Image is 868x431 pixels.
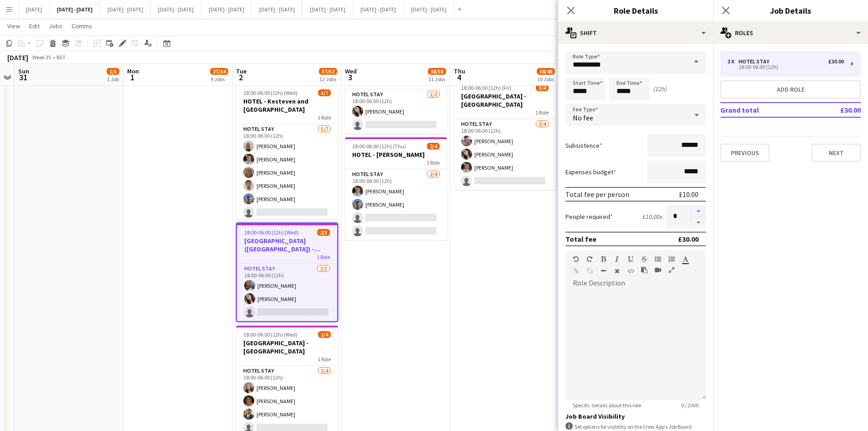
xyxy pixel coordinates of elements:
[7,22,20,30] span: View
[428,68,446,75] span: 38/50
[720,103,812,117] td: Grand total
[452,72,465,83] span: 4
[454,79,556,190] app-job-card: 18:00-06:00 (12h) (Fri)3/4[GEOGRAPHIC_DATA] - [GEOGRAPHIC_DATA]1 RoleHotel Stay3/418:00-06:00 (12...
[565,168,616,176] label: Expenses budget
[17,72,29,83] span: 31
[126,72,139,83] span: 1
[558,22,713,44] div: Shift
[345,67,357,75] span: Wed
[565,412,706,421] h3: Job Board Visibility
[72,22,92,30] span: Comms
[739,58,773,65] div: Hotel Stay
[565,422,706,431] div: Set options for visibility on the Crew App’s Job Board
[454,92,556,109] h3: [GEOGRAPHIC_DATA] - [GEOGRAPHIC_DATA]
[127,67,139,75] span: Mon
[679,190,699,199] div: £10.00
[565,141,602,150] label: Subsistence
[828,58,844,65] div: £30.00
[19,0,50,18] button: [DATE]
[812,103,861,117] td: £30.00
[668,266,675,274] button: Fullscreen
[536,84,549,91] span: 3/4
[30,54,53,61] span: Week 35
[537,76,555,83] div: 10 Jobs
[319,68,337,75] span: 37/52
[236,339,338,355] h3: [GEOGRAPHIC_DATA] - [GEOGRAPHIC_DATA]
[642,213,662,221] div: £10.00 x
[235,72,247,83] span: 2
[56,54,66,61] div: BST
[243,331,298,338] span: 18:00-06:00 (12h) (Wed)
[318,331,331,338] span: 3/4
[565,402,648,409] span: Specific details about this role
[352,143,406,150] span: 18:00-06:00 (12h) (Thu)
[237,237,337,253] h3: [GEOGRAPHIC_DATA] ([GEOGRAPHIC_DATA]) - [PERSON_NAME][GEOGRAPHIC_DATA]
[303,0,353,18] button: [DATE] - [DATE]
[49,22,62,30] span: Jobs
[345,137,447,240] app-job-card: 18:00-06:00 (12h) (Thu)2/4HOTEL - [PERSON_NAME]1 RoleHotel Stay2/418:00-06:00 (12h)[PERSON_NAME][...
[317,229,330,236] span: 2/3
[404,0,454,18] button: [DATE] - [DATE]
[728,58,739,65] div: 3 x
[565,190,629,199] div: Total fee per person
[713,5,868,16] h3: Job Details
[627,255,634,263] button: Underline
[573,113,593,122] span: No fee
[50,0,100,18] button: [DATE] - [DATE]
[252,0,303,18] button: [DATE] - [DATE]
[720,80,861,99] button: Add role
[600,255,606,263] button: Bold
[461,84,511,91] span: 18:00-06:00 (12h) (Fri)
[317,254,330,260] span: 1 Role
[100,0,151,18] button: [DATE] - [DATE]
[535,109,549,116] span: 1 Role
[107,68,119,75] span: 1/3
[344,72,357,83] span: 3
[586,255,593,263] button: Redo
[614,267,620,275] button: Clear Formatting
[236,84,338,219] app-job-card: 18:00-06:00 (12h) (Wed)5/7HOTEL - Kesteven and [GEOGRAPHIC_DATA]1 RoleHotel Stay5/718:00-06:00 (1...
[319,76,337,83] div: 12 Jobs
[7,53,28,62] div: [DATE]
[236,97,338,114] h3: HOTEL - Kesteven and [GEOGRAPHIC_DATA]
[244,229,298,236] span: 18:00-06:00 (12h) (Wed)
[720,144,770,162] button: Previous
[641,255,647,263] button: Strikethrough
[210,68,228,75] span: 27/34
[211,76,228,83] div: 9 Jobs
[682,255,688,263] button: Text Color
[107,76,119,83] div: 1 Job
[537,68,555,75] span: 38/48
[614,255,620,263] button: Italic
[558,5,713,16] h3: Role Details
[426,159,440,166] span: 1 Role
[653,85,667,93] div: (12h)
[345,89,447,134] app-card-role: Hotel Stay1/218:00-06:00 (12h)[PERSON_NAME]
[655,266,661,274] button: Insert video
[600,267,606,275] button: Horizontal Line
[318,356,331,363] span: 1 Role
[655,255,661,263] button: Unordered List
[454,67,465,75] span: Thu
[236,124,338,234] app-card-role: Hotel Stay5/718:00-06:00 (12h)[PERSON_NAME][PERSON_NAME][PERSON_NAME][PERSON_NAME][PERSON_NAME]
[812,144,861,162] button: Next
[45,20,66,32] a: Jobs
[573,255,579,263] button: Undo
[627,267,634,275] button: HTML Code
[243,89,298,96] span: 18:00-06:00 (12h) (Wed)
[318,89,331,96] span: 5/7
[237,264,337,321] app-card-role: Hotel Stay2/318:00-06:00 (12h)[PERSON_NAME][PERSON_NAME]
[427,143,440,150] span: 2/4
[318,114,331,121] span: 1 Role
[345,57,447,134] app-job-card: 18:00-06:00 (12h) (Thu)1/2HOTEL - [GEOGRAPHIC_DATA]1 RoleHotel Stay1/218:00-06:00 (12h)[PERSON_NAME]
[236,223,338,322] app-job-card: 18:00-06:00 (12h) (Wed)2/3[GEOGRAPHIC_DATA] ([GEOGRAPHIC_DATA]) - [PERSON_NAME][GEOGRAPHIC_DATA]1...
[454,119,556,190] app-card-role: Hotel Stay3/418:00-06:00 (12h)[PERSON_NAME][PERSON_NAME][PERSON_NAME]
[674,402,706,409] span: 0 / 2000
[728,65,844,69] div: 18:00-06:00 (12h)
[678,234,699,244] div: £30.00
[26,20,43,32] a: Edit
